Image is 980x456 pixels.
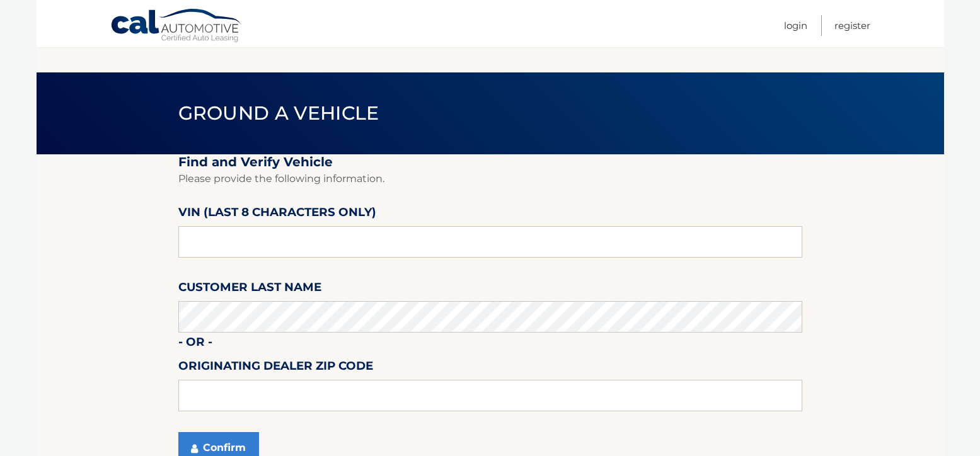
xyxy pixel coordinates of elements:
[834,15,870,36] a: Register
[178,101,379,125] span: Ground a Vehicle
[178,170,802,188] p: Please provide the following information.
[110,8,243,45] a: Cal Automotive
[178,278,321,301] label: Customer Last Name
[178,154,802,170] h2: Find and Verify Vehicle
[784,15,807,36] a: Login
[178,356,373,380] label: Originating Dealer Zip Code
[178,333,212,356] label: - or -
[178,203,376,226] label: VIN (last 8 characters only)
